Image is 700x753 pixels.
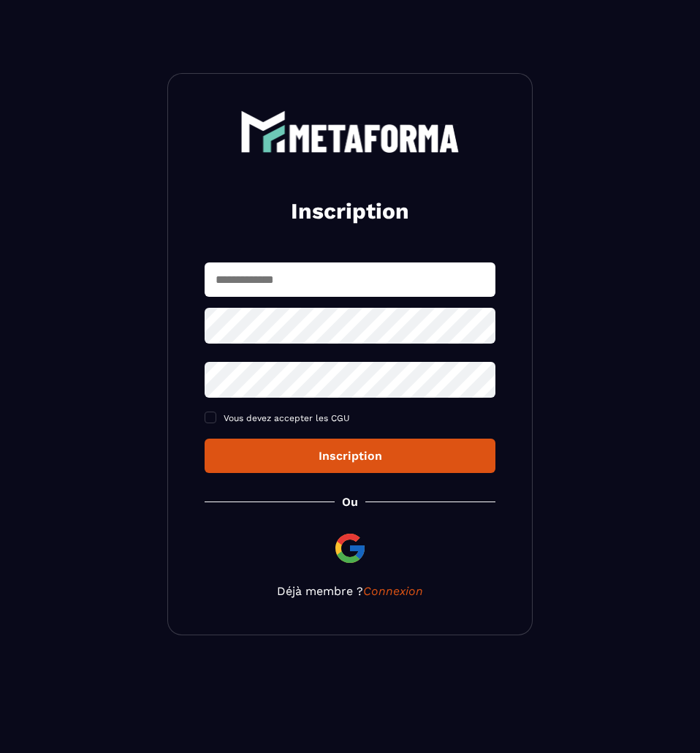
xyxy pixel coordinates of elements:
[205,584,495,598] p: Déjà membre ?
[224,413,350,423] span: Vous devez accepter les CGU
[332,531,368,566] img: google
[240,110,460,153] img: logo
[205,439,495,473] button: Inscription
[216,449,484,463] div: Inscription
[222,197,478,226] h2: Inscription
[342,495,358,509] p: Ou
[363,584,423,598] a: Connexion
[205,110,495,153] a: logo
